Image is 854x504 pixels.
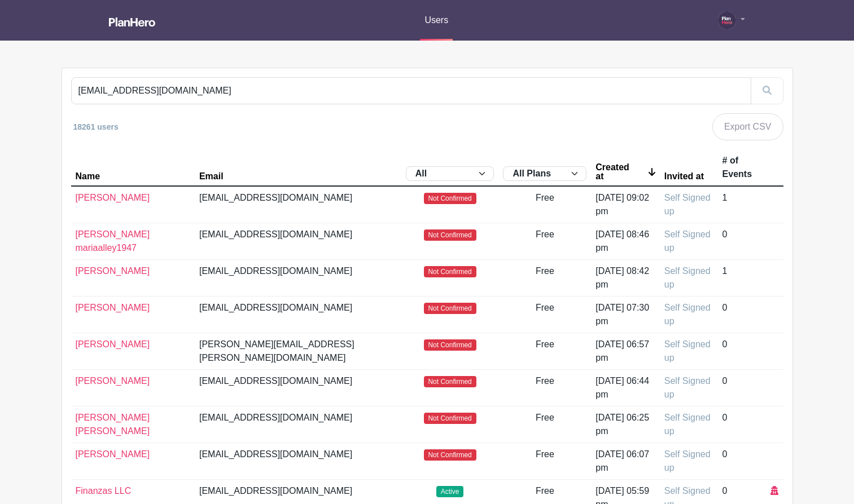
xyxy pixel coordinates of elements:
td: [EMAIL_ADDRESS][DOMAIN_NAME] [195,370,401,406]
td: [EMAIL_ADDRESS][DOMAIN_NAME] [195,297,401,333]
td: [DATE] 08:46 pm [591,223,660,260]
td: [EMAIL_ADDRESS][DOMAIN_NAME] [195,223,401,260]
span: Self Signed up [664,229,711,253]
td: 0 [718,406,767,443]
img: PH-Logo-Circle-Centered-Purple.jpg [718,11,736,29]
td: Free [498,260,591,297]
td: [EMAIL_ADDRESS][DOMAIN_NAME] [195,260,401,297]
td: Free [498,333,591,370]
th: # of Events [718,149,767,186]
td: [DATE] 08:42 pm [591,260,660,297]
a: [PERSON_NAME] [76,339,150,349]
a: Finanzas LLC [76,486,132,496]
span: Self Signed up [664,303,711,326]
div: Name [76,172,100,181]
a: Export CSV [712,113,783,140]
span: Not Confirmed [424,339,476,351]
td: Free [498,406,591,443]
td: 0 [718,333,767,370]
td: Free [498,370,591,406]
a: Invited at [664,172,713,181]
small: 18261 users [73,122,119,131]
a: [PERSON_NAME] [76,266,150,276]
td: 1 [718,260,767,297]
td: Free [498,223,591,260]
td: [DATE] 07:30 pm [591,297,660,333]
span: Self Signed up [664,449,711,472]
a: [PERSON_NAME] [76,449,150,459]
span: Not Confirmed [424,193,476,204]
span: Users [424,15,448,25]
span: Self Signed up [664,266,711,289]
input: Search by name or email... [71,77,751,104]
td: 0 [718,223,767,260]
td: 0 [718,370,767,406]
td: [DATE] 09:02 pm [591,186,660,223]
span: Not Confirmed [424,266,476,277]
a: [PERSON_NAME] mariaalley1947 [76,229,150,253]
div: Invited at [664,172,704,181]
div: Email [199,172,224,181]
td: 1 [718,186,767,223]
a: [PERSON_NAME] [PERSON_NAME] [76,413,150,436]
span: Self Signed up [664,413,711,436]
a: [PERSON_NAME] [76,193,150,202]
span: Active [436,486,463,497]
td: [DATE] 06:07 pm [591,443,660,480]
a: Created at [595,163,655,181]
div: Created at [595,163,640,181]
a: [PERSON_NAME] [76,376,150,386]
td: [DATE] 06:25 pm [591,406,660,443]
span: Self Signed up [664,193,711,216]
img: logo_white-6c42ec7e38ccf1d336a20a19083b03d10ae64f83f12c07503d8b9e83406b4c7d.svg [109,17,155,26]
td: 0 [718,297,767,333]
td: Free [498,443,591,480]
td: [EMAIL_ADDRESS][DOMAIN_NAME] [195,186,401,223]
span: Not Confirmed [424,449,476,461]
td: [EMAIL_ADDRESS][DOMAIN_NAME] [195,443,401,480]
span: Not Confirmed [424,413,476,424]
a: Name [76,172,190,181]
td: Free [498,297,591,333]
td: [DATE] 06:44 pm [591,370,660,406]
span: Self Signed up [664,376,711,399]
td: [EMAIL_ADDRESS][DOMAIN_NAME] [195,406,401,443]
span: Not Confirmed [424,303,476,314]
td: [DATE] 06:57 pm [591,333,660,370]
td: [PERSON_NAME][EMAIL_ADDRESS][PERSON_NAME][DOMAIN_NAME] [195,333,401,370]
span: Self Signed up [664,339,711,362]
span: Not Confirmed [424,229,476,241]
span: Not Confirmed [424,376,476,387]
a: [PERSON_NAME] [76,303,150,312]
td: 0 [718,443,767,480]
td: Free [498,186,591,223]
a: Email [199,172,397,181]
